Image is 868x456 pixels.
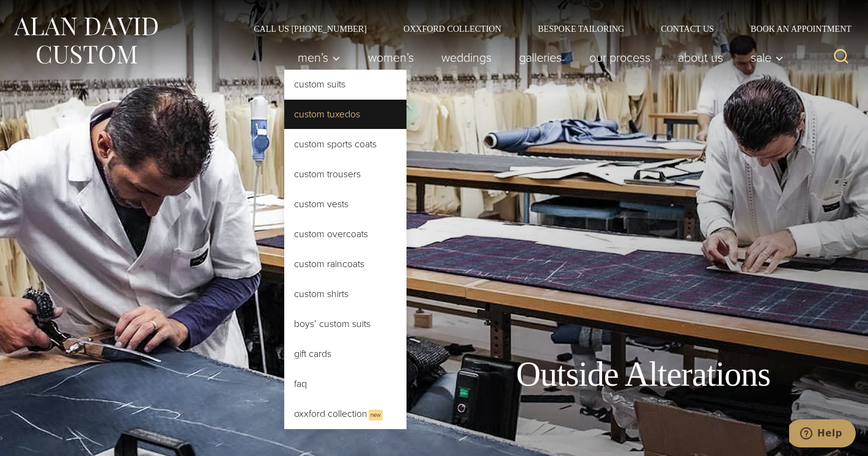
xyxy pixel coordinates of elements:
[664,45,737,70] a: About Us
[284,249,406,279] a: Custom Raincoats
[826,43,856,72] button: View Search Form
[284,399,406,429] a: Oxxford CollectionNew
[369,410,383,421] span: New
[385,24,520,33] a: Oxxford Collection
[284,70,406,99] a: Custom Suits
[284,130,406,159] a: Custom Sports Coats
[284,369,406,399] a: FAQ
[284,219,406,249] a: Custom Overcoats
[284,279,406,309] a: Custom Shirts
[12,13,159,68] img: Alan David Custom
[789,419,856,450] iframe: Opens a widget where you can chat to one of our agents
[355,45,428,70] a: Women’s
[576,45,664,70] a: Our Process
[284,160,406,189] a: Custom Trousers
[284,189,406,219] a: Custom Vests
[642,24,732,33] a: Contact Us
[520,24,642,33] a: Bespoke Tailoring
[732,24,856,33] a: Book an Appointment
[284,339,406,369] a: Gift Cards
[737,45,790,70] button: Sale sub menu toggle
[284,45,790,70] nav: Primary Navigation
[235,24,856,33] nav: Secondary Navigation
[235,24,385,33] a: Call Us [PHONE_NUMBER]
[516,354,770,395] h1: Outside Alterations
[428,45,506,70] a: weddings
[284,309,406,339] a: Boys’ Custom Suits
[284,45,355,70] button: Men’s sub menu toggle
[506,45,576,70] a: Galleries
[284,100,406,129] a: Custom Tuxedos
